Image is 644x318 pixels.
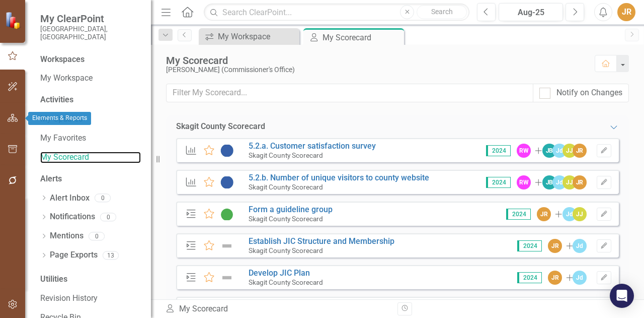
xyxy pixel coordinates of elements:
a: Page Exports [50,249,98,261]
div: Notify on Changes [556,87,622,99]
input: Filter My Scorecard... [166,84,533,102]
a: My Scorecard [40,152,141,163]
a: Form a guideline group [249,205,333,214]
div: Activities [40,94,141,106]
img: No Information [220,176,233,188]
div: Skagit County Scorecard [176,121,265,133]
div: Jd [573,271,587,285]
img: ClearPoint Strategy [5,12,23,29]
div: JB [542,175,556,189]
img: No Information [220,145,233,157]
div: JR [548,239,562,253]
button: JR [617,3,635,21]
div: Jd [573,239,587,253]
div: 0 [100,213,116,221]
span: My ClearPoint [40,13,141,25]
a: 5.2.b. Number of unique visitors to county website [249,173,429,182]
div: 0 [95,194,111,203]
span: 2024 [486,145,511,156]
div: My Scorecard [165,303,390,315]
div: My Scorecard [166,55,585,66]
div: Open Intercom Messenger [610,284,634,308]
small: Skagit County Scorecard [249,278,323,286]
div: Jd [552,175,567,189]
a: My Workspace [40,73,141,84]
div: JB [542,144,556,158]
a: Establish JIC Structure and Membership [249,236,394,246]
div: Jd [562,207,577,221]
span: Search [431,8,453,16]
div: Utilities [40,274,141,285]
div: Alerts [40,173,141,185]
img: On Target [220,208,233,220]
div: My Workspace [218,30,297,43]
div: JR [537,207,551,221]
div: Jd [552,144,567,158]
a: Mentions [50,230,84,242]
img: Not Defined [220,240,233,252]
a: My Workspace [201,30,297,43]
span: 2024 [517,240,542,251]
div: Workspaces [40,54,85,66]
div: JJ [562,144,577,158]
div: RW [517,175,531,189]
div: RW [517,144,531,158]
div: JJ [562,175,577,189]
a: Develop JIC Plan [249,268,310,278]
div: Elements & Reports [28,112,91,125]
div: [PERSON_NAME] (Commissioner's Office) [166,66,585,74]
button: Search [417,5,467,19]
input: Search ClearPoint... [204,4,469,21]
a: My Favorites [40,133,141,144]
small: Skagit County Scorecard [249,151,323,159]
div: JR [548,271,562,285]
small: Skagit County Scorecard [249,246,323,255]
small: Skagit County Scorecard [249,215,323,223]
small: [GEOGRAPHIC_DATA], [GEOGRAPHIC_DATA] [40,25,141,41]
a: Revision History [40,293,141,304]
div: 13 [103,251,119,260]
div: My Scorecard [323,31,401,44]
small: Skagit County Scorecard [249,183,323,191]
a: 5.2.a. Customer satisfaction survey [249,141,376,151]
a: Alert Inbox [50,193,90,204]
a: Notifications [50,211,95,223]
span: 2024 [486,177,511,188]
div: JJ [573,207,587,221]
span: 2024 [517,272,542,283]
img: Not Defined [220,272,233,284]
button: Aug-25 [499,3,563,21]
span: 2024 [506,209,531,220]
div: 0 [89,232,105,240]
div: Aug-25 [502,7,559,19]
div: JR [573,144,587,158]
div: JR [573,175,587,189]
